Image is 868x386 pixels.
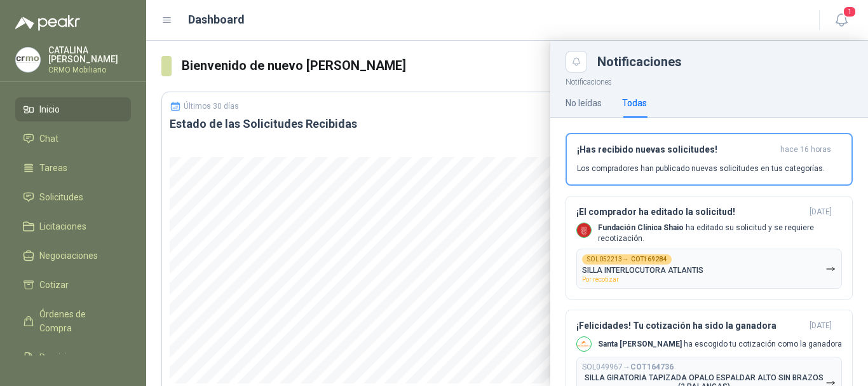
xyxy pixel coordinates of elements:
a: Órdenes de Compra [15,302,131,340]
h3: ¡El comprador ha editado la solicitud! [576,207,804,217]
span: 1 [843,6,857,18]
p: Notificaciones [550,72,868,88]
span: hace 16 horas [780,144,831,155]
div: Todas [622,96,647,110]
button: 1 [830,9,853,32]
b: Fundación Clínica Shaio [598,223,684,232]
span: Chat [39,132,58,146]
button: ¡El comprador ha editado la solicitud![DATE] Company LogoFundación Clínica Shaio ha editado su so... [566,196,853,300]
a: Chat [15,127,131,151]
span: Licitaciones [39,219,86,233]
p: SILLA INTERLOCUTORA ATLANTIS [582,266,703,275]
img: Company Logo [16,48,40,72]
b: COT169284 [631,256,667,263]
span: Remisiones [39,350,86,364]
h3: ¡Has recibido nuevas solicitudes! [577,144,775,155]
span: Negociaciones [39,249,98,263]
div: No leídas [566,96,602,110]
span: Órdenes de Compra [39,307,119,335]
h3: ¡Felicidades! Tu cotización ha sido la ganadora [576,321,804,331]
p: ha escogido tu cotización como la ganadora [598,339,842,350]
div: Notificaciones [597,55,853,68]
span: Tareas [39,161,67,175]
span: [DATE] [810,207,832,217]
div: SOL052213 → [582,254,672,265]
p: SOL049967 → [582,362,674,372]
button: SOL052213→COT169284SILLA INTERLOCUTORA ATLANTISPor recotizar [576,249,842,289]
p: CRMO Mobiliario [48,66,131,74]
span: Por recotizar [582,276,619,283]
p: CATALINA [PERSON_NAME] [48,46,131,64]
img: Company Logo [577,337,591,351]
h1: Dashboard [188,11,245,29]
a: Negociaciones [15,244,131,268]
a: Licitaciones [15,214,131,238]
p: Los compradores han publicado nuevas solicitudes en tus categorías. [577,163,825,174]
a: Remisiones [15,345,131,369]
span: [DATE] [810,321,832,331]
b: Santa [PERSON_NAME] [598,340,682,348]
b: COT164736 [630,362,674,371]
a: Solicitudes [15,185,131,209]
span: Cotizar [39,278,69,292]
span: Inicio [39,102,60,116]
a: Inicio [15,97,131,121]
img: Logo peakr [15,15,80,31]
a: Cotizar [15,273,131,297]
span: Solicitudes [39,190,83,204]
p: ha editado su solicitud y se requiere recotización. [598,223,842,244]
button: ¡Has recibido nuevas solicitudes!hace 16 horas Los compradores han publicado nuevas solicitudes e... [566,133,853,186]
a: Tareas [15,156,131,180]
button: Close [566,51,587,72]
img: Company Logo [577,223,591,237]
